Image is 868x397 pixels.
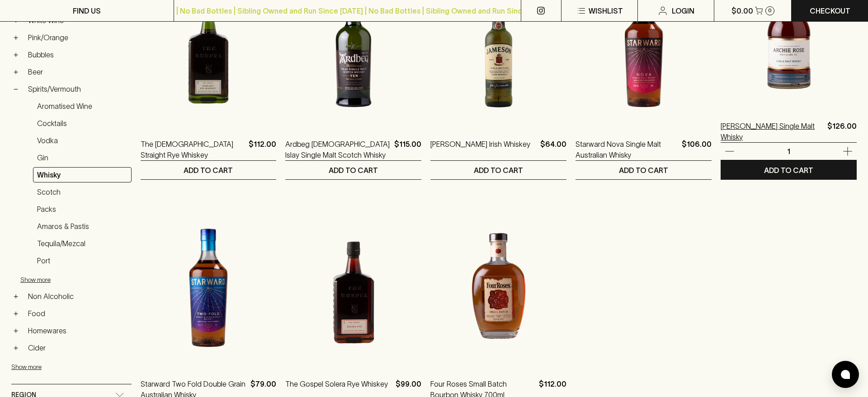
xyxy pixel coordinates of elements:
button: + [11,67,20,76]
p: $0.00 [731,5,753,16]
p: FIND US [73,5,101,16]
button: Show more [20,270,139,289]
button: + [11,343,20,352]
a: Starward Nova Single Malt Australian Whisky [576,139,678,160]
a: [PERSON_NAME] Irish Whiskey [430,139,530,160]
button: − [11,84,20,93]
button: + [11,33,20,42]
a: [PERSON_NAME] Single Malt Whisky [721,121,824,142]
a: Homewares [24,323,132,338]
button: + [11,16,20,25]
a: Bubbles [24,47,132,62]
img: Four Roses Small Batch Bourbon Whisky 700ml [430,207,566,365]
button: ADD TO CART [430,161,566,179]
a: Cocktails [33,116,132,131]
a: Pink/Orange [24,30,132,45]
p: 0 [768,8,772,13]
a: Packs [33,201,132,217]
button: + [11,309,20,318]
button: + [11,292,20,301]
p: ADD TO CART [619,165,668,176]
img: Starward Two Fold Double Grain Australian Whisky [141,207,277,365]
button: ADD TO CART [721,161,857,179]
p: $115.00 [394,139,421,160]
p: Login [672,5,694,16]
img: The Gospel Solera Rye Whiskey [285,207,421,365]
a: Cider [24,340,132,355]
a: Food [24,306,132,321]
a: Spirits/Vermouth [24,81,132,97]
p: Checkout [810,5,850,16]
button: + [11,326,20,335]
a: Whisky [33,167,132,182]
button: + [11,50,20,59]
img: bubble-icon [841,370,850,379]
p: $126.00 [827,121,857,142]
button: ADD TO CART [141,161,277,179]
p: $112.00 [249,139,276,160]
a: Non Alcoholic [24,289,132,304]
p: ADD TO CART [184,165,233,176]
a: The [DEMOGRAPHIC_DATA] Straight Rye Whiskey [141,139,245,160]
a: Aromatised Wine [33,98,132,114]
a: Ardbeg [DEMOGRAPHIC_DATA] Islay Single Malt Scotch Whisky [285,139,391,160]
p: ADD TO CART [764,165,813,176]
p: $64.00 [540,139,566,160]
button: ADD TO CART [285,161,421,179]
p: 1 [778,146,800,156]
p: ADD TO CART [329,165,378,176]
a: Scotch [33,184,132,200]
p: Wishlist [589,5,623,16]
p: $106.00 [682,139,712,160]
button: ADD TO CART [576,161,712,179]
a: Port [33,253,132,268]
a: Vodka [33,133,132,148]
a: Tequila/Mezcal [33,236,132,251]
a: Gin [33,150,132,165]
a: Amaros & Pastis [33,219,132,234]
a: Beer [24,64,132,79]
button: Show more [11,357,130,376]
p: ADD TO CART [474,165,523,176]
